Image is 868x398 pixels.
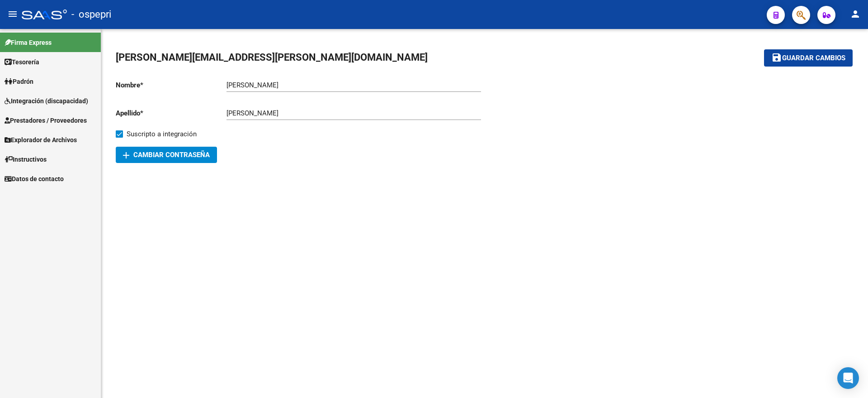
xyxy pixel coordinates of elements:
mat-icon: add [121,150,132,161]
mat-icon: person [850,9,861,19]
span: [PERSON_NAME][EMAIL_ADDRESS][PERSON_NAME][DOMAIN_NAME] [116,52,428,63]
span: Instructivos [5,154,47,164]
span: Explorador de Archivos [5,135,77,145]
span: Datos de contacto [5,174,64,184]
span: Tesorería [5,57,39,67]
span: Prestadores / Proveedores [5,115,87,125]
span: Padrón [5,77,33,86]
p: Apellido [116,108,226,118]
p: Nombre [116,80,226,90]
span: Integración (discapacidad) [5,96,88,106]
span: Guardar cambios [782,54,845,62]
mat-icon: save [771,52,782,63]
span: Cambiar Contraseña [123,151,210,159]
span: - ospepri [71,5,111,24]
button: Cambiar Contraseña [116,147,217,163]
mat-icon: menu [7,9,18,19]
div: Open Intercom Messenger [837,367,859,389]
span: Suscripto a integración [127,129,197,139]
button: Guardar cambios [764,49,853,66]
span: Firma Express [5,38,52,48]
